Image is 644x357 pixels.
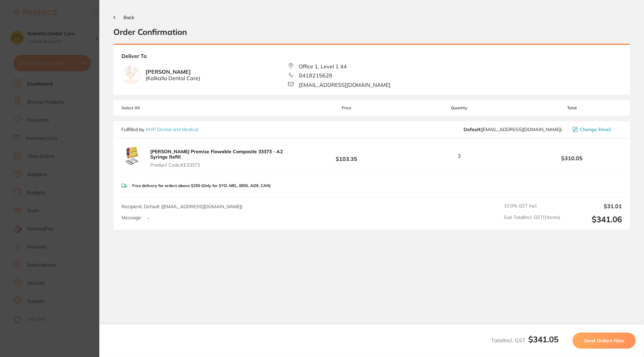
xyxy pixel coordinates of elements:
span: Recipient: Default ( [EMAIL_ADDRESS][DOMAIN_NAME] ) [121,203,243,210]
span: Quantity [397,106,522,110]
p: Free delivery for orders above $250 (Only for SYD, MEL, BRIS, ADE, CAN) [132,183,271,188]
span: Change Email [580,127,611,132]
label: Message: [121,215,142,221]
span: Back [123,14,134,20]
button: [PERSON_NAME] Premise Flowable Composite 33373 - A2 Syringe Refill Product Code:KE33373 [148,148,297,168]
b: $103.35 [297,150,396,162]
b: Default [464,126,480,132]
span: Total [522,106,622,110]
span: 0418215628 [299,72,332,78]
b: [PERSON_NAME] Premise Flowable Composite 33373 - A2 Syringe Refill [150,148,283,160]
span: Total Incl. GST [491,337,558,344]
span: 10.0 % GST Incl. [504,203,560,209]
img: empty.jpg [122,66,140,84]
span: Price [297,106,396,110]
span: orders@ahpdentalmedical.com.au [464,127,562,132]
button: Send Orders Now [573,333,636,349]
span: Sub Total Incl. GST ( 1 Items) [504,215,560,224]
b: [PERSON_NAME] [146,69,200,81]
b: $341.05 [528,334,558,344]
span: [EMAIL_ADDRESS][DOMAIN_NAME] [299,82,390,88]
output: $341.06 [566,215,622,224]
h2: Order Confirmation [113,27,630,37]
span: 3 [458,153,461,159]
span: Product Code: KE33373 [150,162,294,168]
img: bTczbXJjbg [121,145,143,167]
button: Back [113,15,134,20]
button: Change Email [571,126,622,132]
span: Send Orders Now [584,338,624,344]
b: Deliver To [121,53,622,63]
a: AHP Dental and Medical [146,126,198,132]
span: Office 1, Level 1 44 [299,63,347,69]
b: $310.05 [522,155,622,161]
span: ( Kalkallo Dental Care ) [146,75,200,81]
output: $31.01 [566,203,622,209]
p: - [147,215,150,221]
span: Select All [121,106,189,110]
p: Fulfilled by [121,127,198,132]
